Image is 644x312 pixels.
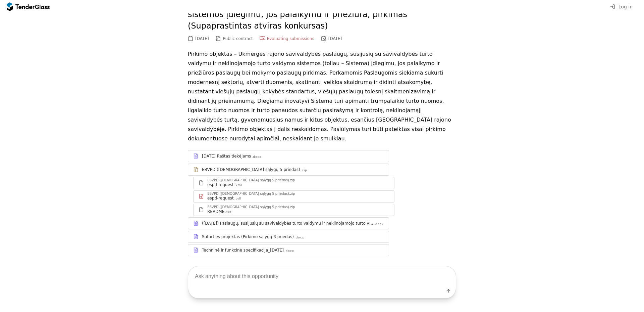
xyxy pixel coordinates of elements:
a: ([DATE]) Paslaugų, susijusių su savivaldybės turto valdymu ir nekilnojamojo turto valdymo sistemo... [188,217,389,229]
div: .docx [374,222,384,226]
div: espd-request [207,182,234,187]
a: EBVPD ([DEMOGRAPHIC_DATA] sąlygų 5 priedas).zipespd-request.xml [193,177,394,189]
a: EBVPD ([DEMOGRAPHIC_DATA] sąlygų 5 priedas).zip [188,164,389,176]
div: .xml [234,183,242,187]
div: .docx [284,249,294,253]
div: .pdf [234,196,241,201]
div: .docx [252,155,262,159]
a: [DATE] Raštas tiekėjams.docx [188,150,389,162]
a: EBVPD ([DEMOGRAPHIC_DATA] sąlygų 5 priedas).zipespd-request.pdf [193,190,394,203]
p: Pirkimo objektas – Ukmergės rajono savivaldybės paslaugų, susijusių su savivaldybės turto valdymu... [188,49,456,143]
div: [DATE] [328,36,342,41]
div: .docx [294,235,304,240]
div: [DATE] Raštas tiekėjams [202,153,251,159]
div: Sutarties projektas (Pirkimo sąlygų 3 priedas) [202,234,294,239]
div: README [207,209,224,214]
div: EBVPD ([DEMOGRAPHIC_DATA] sąlygų 5 priedas).zip [207,192,295,195]
span: Log in [619,4,633,9]
div: ([DATE]) Paslaugų, susijusių su savivaldybės turto valdymu ir nekilnojamojo turto valdymo sistemo... [202,221,373,226]
span: Public contract [223,36,253,41]
a: EBVPD ([DEMOGRAPHIC_DATA] sąlygų 5 priedas).zipREADME.txt [193,204,394,216]
div: espd-request [207,195,234,201]
span: Evaluating submissions [267,36,314,41]
div: Techninė ir funkcinė specifikacija_[DATE] [202,248,284,253]
a: Techninė ir funkcinė specifikacija_[DATE].docx [188,244,389,256]
div: .zip [301,168,307,173]
div: [DATE] [195,36,209,41]
div: EBVPD ([DEMOGRAPHIC_DATA] sąlygų 5 priedas) [202,167,300,172]
div: EBVPD ([DEMOGRAPHIC_DATA] sąlygų 5 priedas).zip [207,206,295,209]
button: Log in [608,3,635,11]
a: Sutarties projektas (Pirkimo sąlygų 3 priedas).docx [188,231,389,243]
div: .txt [225,210,231,214]
div: EBVPD ([DEMOGRAPHIC_DATA] sąlygų 5 priedas).zip [207,179,295,182]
